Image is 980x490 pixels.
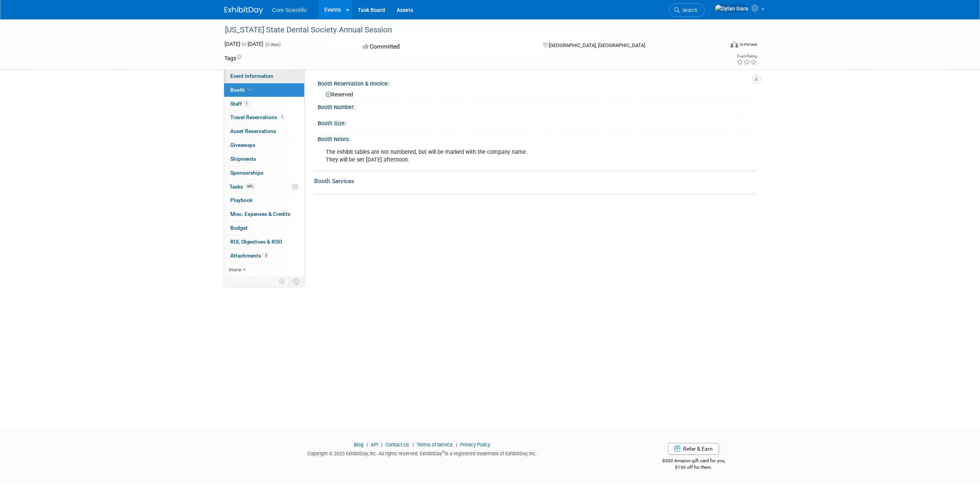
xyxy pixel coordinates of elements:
[680,7,697,13] span: Search
[263,253,269,258] span: 5
[365,442,370,448] span: |
[230,184,255,190] span: Tasks
[224,69,304,83] a: Event Information
[224,111,304,124] a: Travel Reservations1
[230,211,290,217] span: Misc. Expenses & Credits
[224,125,304,138] a: Asset Reservations
[318,133,756,143] div: Booth Notes:
[224,263,304,276] a: more
[245,184,255,189] span: 44%
[417,442,453,448] a: Terms of Service
[730,41,738,47] img: Format-Inperson.png
[224,166,304,180] a: Sponsorships
[715,4,749,13] img: Dylan Gara
[224,97,304,111] a: Staff1
[379,442,384,448] span: |
[222,23,712,37] div: [US_STATE] State Dental Society Annual Session
[360,40,531,54] div: Committed
[678,40,758,52] div: Event Format
[230,156,256,162] span: Shipments
[224,207,304,221] a: Misc. Expenses & Credits
[454,442,459,448] span: |
[272,7,307,13] span: Core Scientific
[224,180,304,194] a: Tasks44%
[668,443,719,455] a: Refer & Earn
[385,442,409,448] a: Contact Us
[442,450,445,454] sup: ®
[224,249,304,263] a: Attachments5
[240,41,248,47] span: to
[230,128,276,134] span: Asset Reservations
[230,170,263,176] span: Sponsorships
[229,266,241,273] span: more
[318,101,756,111] div: Booth Number:
[248,88,252,92] i: Booth reservation complete
[354,442,364,448] a: Blog
[230,142,255,148] span: Giveaways
[224,41,263,47] span: [DATE] [DATE]
[224,194,304,207] a: Playbook
[224,235,304,249] a: ROI, Objectives & ROO
[371,442,378,448] a: API
[323,89,750,98] div: Reserved
[230,253,269,259] span: Attachments
[230,239,282,245] span: ROI, Objectives & ROO
[230,87,254,93] span: Booth
[632,464,756,471] div: $150 off for them.
[318,78,756,88] div: Booth Reservation & Invoice:
[224,221,304,235] a: Budget
[320,145,670,168] div: The exhibit tables are not numbered, but will be marked with the company name. They will be set [...
[318,118,756,127] div: Booth Size:
[265,42,281,47] span: (2 days)
[632,453,756,470] div: $500 Amazon gift card for you,
[224,7,263,14] img: ExhibitDay
[410,442,415,448] span: |
[224,448,620,457] div: Copyright © 2025 ExhibitDay, Inc. All rights reserved. ExhibitDay is a registered trademark of Ex...
[230,73,273,79] span: Event Information
[288,276,304,286] td: Toggle Event Tabs
[460,442,490,448] a: Privacy Policy
[224,138,304,152] a: Giveaways
[224,83,304,97] a: Booth
[279,115,285,120] span: 1
[230,225,248,231] span: Budget
[669,3,705,17] a: Search
[230,114,285,120] span: Travel Reservations
[314,177,756,185] div: Booth Services
[230,101,250,107] span: Staff
[739,42,757,47] div: In-Person
[736,54,757,58] div: Event Rating
[224,152,304,166] a: Shipments
[230,197,253,203] span: Playbook
[275,276,289,286] td: Personalize Event Tab Strip
[244,101,250,106] span: 1
[549,42,645,48] span: [GEOGRAPHIC_DATA], [GEOGRAPHIC_DATA]
[224,54,241,62] td: Tags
